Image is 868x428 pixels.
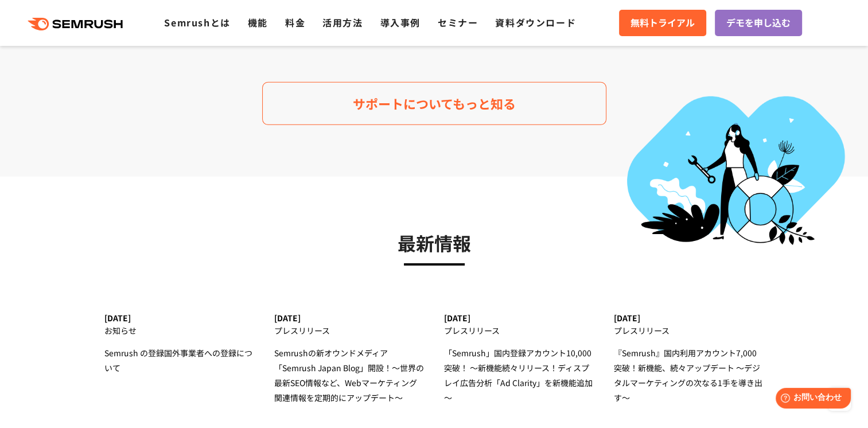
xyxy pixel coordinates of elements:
[104,323,254,338] div: お知らせ
[444,323,594,338] div: プレスリリース
[104,347,252,373] span: Semrush の登録国外事業者への登録について
[104,313,254,323] div: [DATE]
[104,228,764,257] h3: 最新情報
[614,347,762,403] span: 『Semrush』国内利用アカウント7,000突破！新機能、続々アップデート ～デジタルマーケティングの次なる1手を導き出す～
[380,15,421,29] a: 導入事例
[274,347,424,403] span: Semrushの新オウンドメディア 「Semrush Japan Blog」開設！～世界の最新SEO情報など、Webマーケティング関連情報を定期的にアップデート～
[438,15,478,29] a: セミナー
[444,313,594,323] div: [DATE]
[274,313,424,323] div: [DATE]
[766,383,855,415] iframe: Help widget launcher
[619,10,706,36] a: 無料トライアル
[285,15,305,29] a: 料金
[353,94,516,114] span: サポートについてもっと知る
[444,313,594,405] a: [DATE] プレスリリース 「Semrush」国内登録アカウント10,000突破！ ～新機能続々リリース！ディスプレイ広告分析「Ad Clarity」を新機能追加～
[262,82,606,125] a: サポートについてもっと知る
[614,323,764,338] div: プレスリリース
[726,15,791,30] span: デモを申し込む
[614,313,764,323] div: [DATE]
[274,313,424,405] a: [DATE] プレスリリース Semrushの新オウンドメディア 「Semrush Japan Blog」開設！～世界の最新SEO情報など、Webマーケティング関連情報を定期的にアップデート～
[104,313,254,375] a: [DATE] お知らせ Semrush の登録国外事業者への登録について
[495,15,576,29] a: 資料ダウンロード
[322,15,363,29] a: 活用方法
[274,323,424,338] div: プレスリリース
[715,10,802,36] a: デモを申し込む
[248,15,268,29] a: 機能
[630,15,695,30] span: 無料トライアル
[444,347,593,403] span: 「Semrush」国内登録アカウント10,000突破！ ～新機能続々リリース！ディスプレイ広告分析「Ad Clarity」を新機能追加～
[614,313,764,405] a: [DATE] プレスリリース 『Semrush』国内利用アカウント7,000突破！新機能、続々アップデート ～デジタルマーケティングの次なる1手を導き出す～
[164,15,230,29] a: Semrushとは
